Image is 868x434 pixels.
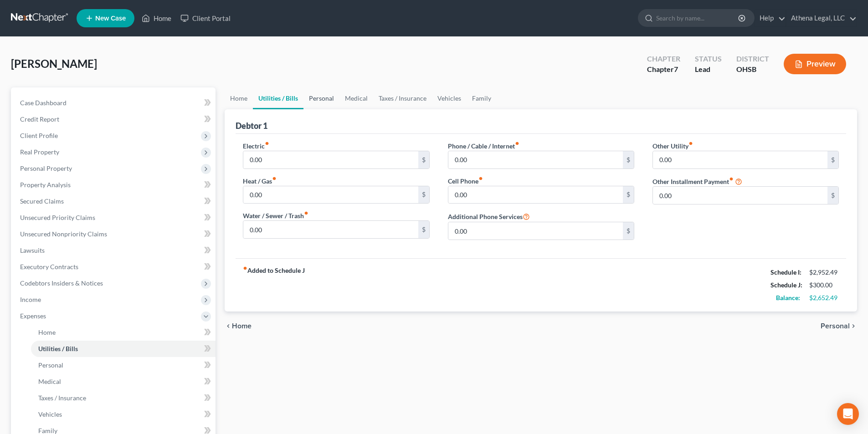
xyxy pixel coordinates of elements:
[339,87,373,109] a: Medical
[13,259,216,275] a: Executory Contracts
[786,10,857,26] a: Athena Legal, LLC
[20,230,107,238] span: Unsecured Nonpriority Claims
[272,176,277,181] i: fiber_manual_record
[31,341,216,357] a: Utilities / Bills
[448,186,623,204] input: --
[850,322,857,330] i: chevron_right
[623,222,634,240] div: $
[38,345,78,352] span: Utilities / Bills
[13,193,216,209] a: Secured Claims
[652,141,693,151] label: Other Utility
[31,357,216,373] a: Personal
[38,378,61,385] span: Medical
[31,390,216,406] a: Taxes / Insurance
[20,197,64,205] span: Secured Claims
[770,281,802,289] strong: Schedule J:
[755,10,786,26] a: Help
[770,268,801,276] strong: Schedule I:
[243,266,247,271] i: fiber_manual_record
[243,266,305,304] strong: Added to Schedule J
[418,151,429,168] div: $
[827,151,838,168] div: $
[623,186,634,204] div: $
[20,115,59,123] span: Credit Report
[236,120,267,131] div: Debtor 1
[729,177,734,181] i: fiber_manual_record
[243,221,418,238] input: --
[31,373,216,390] a: Medical
[809,268,839,277] div: $2,952.49
[38,361,63,369] span: Personal
[38,410,62,418] span: Vehicles
[232,322,252,330] span: Home
[827,187,838,204] div: $
[13,226,216,242] a: Unsecured Nonpriority Claims
[623,151,634,168] div: $
[695,54,722,64] div: Status
[448,176,483,186] label: Cell Phone
[225,322,252,330] button: chevron_left Home
[20,181,71,189] span: Property Analysis
[38,394,86,402] span: Taxes / Insurance
[38,328,56,336] span: Home
[303,87,339,109] a: Personal
[448,151,623,168] input: --
[243,211,308,220] label: Water / Sewer / Trash
[13,177,216,193] a: Property Analysis
[20,312,46,320] span: Expenses
[20,99,67,107] span: Case Dashboard
[243,141,269,151] label: Electric
[20,214,95,221] span: Unsecured Priority Claims
[418,186,429,204] div: $
[243,151,418,168] input: --
[373,87,432,109] a: Taxes / Insurance
[225,87,253,109] a: Home
[736,54,769,64] div: District
[304,211,308,215] i: fiber_manual_record
[265,141,269,146] i: fiber_manual_record
[448,211,530,222] label: Additional Phone Services
[11,57,97,70] span: [PERSON_NAME]
[784,54,846,74] button: Preview
[13,242,216,259] a: Lawsuits
[647,54,680,64] div: Chapter
[809,281,839,290] div: $300.00
[13,95,216,111] a: Case Dashboard
[448,222,623,240] input: --
[653,151,827,168] input: --
[448,141,519,151] label: Phone / Cable / Internet
[736,64,769,75] div: OHSB
[467,87,497,109] a: Family
[13,209,216,226] a: Unsecured Priority Claims
[652,177,734,186] label: Other Installment Payment
[821,322,857,330] button: Personal chevron_right
[95,15,126,22] span: New Case
[656,10,740,26] input: Search by name...
[31,406,216,423] a: Vehicles
[515,141,519,146] i: fiber_manual_record
[20,279,103,287] span: Codebtors Insiders & Notices
[243,176,277,186] label: Heat / Gas
[253,87,303,109] a: Utilities / Bills
[647,64,680,75] div: Chapter
[432,87,467,109] a: Vehicles
[837,403,859,425] div: Open Intercom Messenger
[225,322,232,330] i: chevron_left
[688,141,693,146] i: fiber_manual_record
[478,176,483,181] i: fiber_manual_record
[13,111,216,128] a: Credit Report
[418,221,429,238] div: $
[20,296,41,303] span: Income
[243,186,418,204] input: --
[176,10,235,26] a: Client Portal
[20,132,58,139] span: Client Profile
[809,293,839,302] div: $2,652.49
[20,148,59,156] span: Real Property
[20,246,45,254] span: Lawsuits
[20,263,78,271] span: Executory Contracts
[776,294,800,301] strong: Balance:
[653,187,827,204] input: --
[674,65,678,73] span: 7
[31,324,216,341] a: Home
[821,322,850,330] span: Personal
